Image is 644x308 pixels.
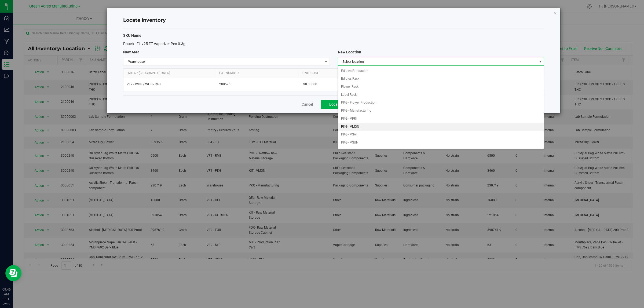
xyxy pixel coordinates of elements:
li: PKG - VTHUR [338,147,544,155]
li: PKG - VSUN [338,139,544,147]
a: Cancel [302,102,313,107]
span: select [537,58,544,65]
li: Label Rack [338,91,544,99]
li: PKG - VMON [338,123,544,131]
span: Warehouse [123,58,323,65]
span: New Area [123,50,140,54]
span: VF2 - WHS / WHS - R4B [127,82,160,87]
iframe: Resource center [5,265,21,281]
li: PKG - Flower Production [338,99,544,107]
span: Pouch - FL v25 FT Vaporizer Pen 0.3g [123,42,185,46]
li: PKG - Manufacturing [338,107,544,115]
li: PKG - VSAT [338,131,544,139]
button: Locate Inventory [321,100,366,109]
span: select [323,58,329,65]
li: Edibles Rack [338,75,544,83]
span: SKU Name [123,33,141,38]
span: Locate Inventory [329,102,357,107]
li: PKG - VFRI [338,115,544,123]
a: Unit Cost [302,71,338,75]
li: Edibles Production [338,67,544,75]
a: Area / [GEOGRAPHIC_DATA] [128,71,213,75]
span: $0.00000 [303,82,317,87]
span: New Location [338,50,361,54]
span: Select location [338,58,537,65]
span: 280526 [219,82,297,87]
li: Flower Rack [338,83,544,91]
a: Lot Number [219,71,296,75]
h4: Locate inventory [123,17,544,24]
